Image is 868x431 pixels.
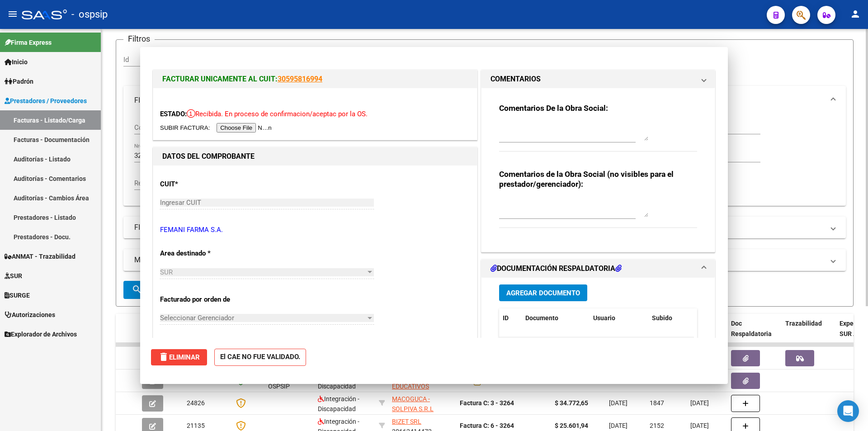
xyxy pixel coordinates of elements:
span: [DATE] [609,399,627,407]
mat-panel-title: FILTROS DEL COMPROBANTE [134,95,824,105]
datatable-header-cell: Doc Respaldatoria [727,314,782,354]
datatable-header-cell: Subido [648,308,693,328]
span: 1847 [650,399,664,407]
span: MACOGUCA -SOLPIVA S.R.L [392,395,434,413]
mat-panel-title: FILTROS DE INTEGRACION [134,223,824,232]
span: ABORDAJES EDUCATIVOS EMPATIA SA [392,373,429,401]
span: Explorador de Archivos [5,329,77,339]
strong: Comentarios de la Obra Social (no visibles para el prestador/gerenciador): [499,170,674,189]
mat-icon: person [850,9,861,19]
span: ID [503,314,509,322]
span: BIZET SRL [392,418,421,425]
p: FEMANI FARMA S.A. [160,225,470,235]
span: FACTURAR UNICAMENTE AL CUIT: [162,75,278,83]
datatable-header-cell: Usuario [590,308,648,328]
span: [DATE] [690,422,709,429]
strong: Comentarios De la Obra Social: [499,104,608,113]
mat-icon: search [132,284,142,295]
mat-expansion-panel-header: DOCUMENTACIÓN RESPALDATORIA [481,260,715,278]
button: Agregar Documento [499,284,587,301]
datatable-header-cell: ID [499,308,522,328]
span: - ospsip [71,5,108,24]
mat-expansion-panel-header: COMENTARIOS [481,70,715,88]
mat-icon: menu [7,9,18,19]
button: Eliminar [151,349,207,365]
span: SUR [5,271,22,281]
span: Usuario [593,314,615,322]
mat-panel-title: MAS FILTROS [134,255,824,265]
strong: $ 25.601,94 [555,422,588,429]
span: Documento [525,314,558,322]
span: Inicio [5,57,28,67]
p: Area destinado * [160,248,253,259]
span: Padrón [5,76,33,86]
span: Buscar Comprobante [132,286,221,294]
strong: $ 34.772,65 [555,399,588,407]
datatable-header-cell: Documento [522,308,590,328]
h3: Filtros [123,33,155,45]
p: Facturado por orden de [160,294,253,305]
span: Integración - Discapacidad [318,395,359,413]
h1: COMENTARIOS [491,74,541,85]
span: Subido [652,314,672,322]
span: Recibida. En proceso de confirmacion/aceptac por la OS. [187,110,368,118]
span: Prestadores / Proveedores [5,96,87,106]
span: Firma Express [5,38,52,47]
strong: Factura C: 3 - 3264 [460,399,514,407]
span: Eliminar [158,353,200,361]
a: 30595816994 [278,75,322,83]
strong: El CAE NO FUE VALIDADO. [214,349,306,366]
span: Comprobante Tipo [134,123,208,132]
strong: Factura B: 2 - 3264 [483,377,538,384]
span: [DATE] [690,399,709,407]
div: Open Intercom Messenger [837,400,859,422]
span: Trazabilidad [785,320,822,327]
strong: Factura C: 6 - 3264 [460,422,514,429]
span: Autorizaciones [5,310,55,320]
span: ANMAT - Trazabilidad [5,251,75,261]
span: Agregar Documento [506,289,580,297]
span: 21135 [187,422,205,429]
span: Doc Respaldatoria [731,320,772,337]
div: No data to display [499,337,694,360]
span: Seleccionar Gerenciador [160,314,366,322]
strong: DATOS DEL COMPROBANTE [162,152,255,161]
div: 30709519871 [392,394,453,413]
datatable-header-cell: Acción [693,308,739,328]
span: SURGE [5,290,30,300]
span: SUR [160,268,173,276]
div: COMENTARIOS [481,88,715,252]
span: ESTADO: [160,110,187,118]
span: [DATE] [609,422,627,429]
span: 24826 [187,399,205,407]
mat-icon: delete [158,351,169,362]
h1: DOCUMENTACIÓN RESPALDATORIA [491,263,622,274]
span: 2152 [650,422,664,429]
p: CUIT [160,179,253,189]
datatable-header-cell: Trazabilidad [782,314,836,354]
